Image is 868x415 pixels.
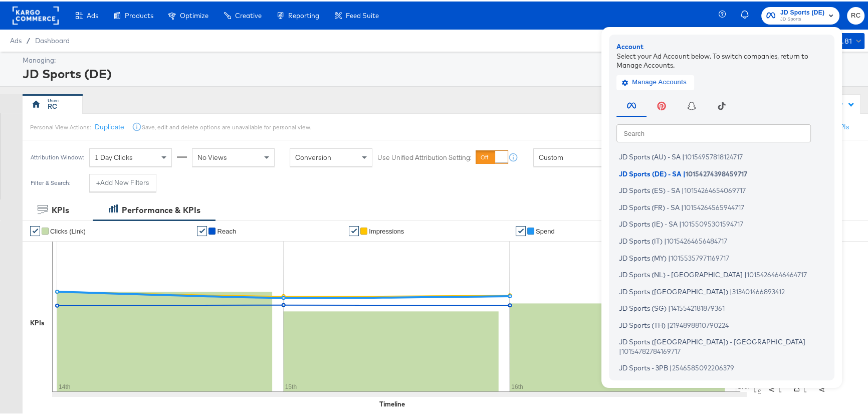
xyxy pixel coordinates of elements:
[619,252,667,260] span: JD Sports (MY)
[682,151,685,159] span: |
[621,345,681,353] span: 10154782784169717
[369,226,404,234] span: Impressions
[22,35,35,43] span: /
[686,168,747,176] span: 10154274398459717
[616,73,694,88] button: Manage Accounts
[95,151,133,160] span: 1 Day Clicks
[767,346,776,390] text: Amount (GBP)
[619,345,621,353] span: |
[619,185,680,193] span: JD Sports (ES) - SA
[379,398,405,407] div: Timeline
[682,185,684,193] span: |
[95,121,124,130] button: Duplicate
[685,151,743,159] span: 10154957818124717
[349,225,359,235] a: ✔
[851,9,860,20] span: RC
[619,201,680,210] span: JD Sports (FR) - SA
[668,303,671,311] span: |
[619,219,678,227] span: JD Sports (IE) - SA
[30,122,91,130] div: Personal View Actions:
[619,168,682,176] span: JD Sports (DE) - SA
[744,269,747,277] span: |
[217,226,236,234] span: Reach
[35,35,70,43] a: Dashboard
[664,235,667,243] span: |
[377,151,472,161] label: Use Unified Attribution Setting:
[732,286,785,294] span: 313401466893412
[683,168,686,176] span: |
[619,303,667,311] span: JD Sports (SG)
[792,365,801,390] text: Delivery
[616,41,827,50] div: Account
[536,226,555,234] span: Spend
[684,201,744,210] span: 10154264565944717
[671,303,725,311] span: 1415542181879361
[672,362,734,370] span: 2546585092206379
[122,203,200,215] div: Performance & KPIs
[761,6,839,23] button: JD Sports (DE)JD Sports
[197,225,207,235] a: ✔
[619,235,663,243] span: JD Sports (IT)
[516,225,526,235] a: ✔
[619,286,728,294] span: JD Sports ([GEOGRAPHIC_DATA])
[180,10,208,18] span: Optimize
[747,269,807,277] span: 10154264646464717
[50,226,86,234] span: Clicks (Link)
[87,10,98,18] span: Ads
[730,286,732,294] span: |
[30,317,45,326] div: KPIs
[684,185,746,193] span: 10154264654069717
[619,362,668,370] span: JD Sports - 3PB
[679,219,682,227] span: |
[23,64,862,81] div: JD Sports (DE)
[197,151,227,160] span: No Views
[89,172,156,190] button: +Add New Filters
[682,219,743,227] span: 10155095301594717
[295,151,331,160] span: Conversion
[667,319,670,327] span: |
[52,203,69,215] div: KPIs
[624,75,687,87] span: Manage Accounts
[619,336,805,344] span: JD Sports ([GEOGRAPHIC_DATA]) - [GEOGRAPHIC_DATA]
[668,252,671,260] span: |
[670,319,729,327] span: 2194898810790224
[288,10,319,18] span: Reporting
[30,152,84,159] div: Attribution Window:
[670,362,672,370] span: |
[96,176,100,186] strong: +
[125,10,153,18] span: Products
[817,367,826,390] text: Actions
[23,54,862,64] div: Managing:
[10,35,22,43] span: Ads
[847,6,864,23] button: RC
[235,10,262,18] span: Creative
[619,151,681,159] span: JD Sports (AU) - SA
[681,201,684,210] span: |
[619,319,666,327] span: JD Sports (TH)
[667,235,727,243] span: 10154264656484717
[30,178,71,185] div: Filter & Search:
[780,6,824,17] span: JD Sports (DE)
[48,100,57,110] div: RC
[616,50,827,68] div: Select your Ad Account below. To switch companies, return to Manage Accounts.
[671,252,729,260] span: 10155357971169717
[346,10,379,18] span: Feed Suite
[142,122,311,130] div: Save, edit and delete options are unavailable for personal view.
[539,151,563,160] span: Custom
[30,225,40,235] a: ✔
[780,14,824,22] span: JD Sports
[619,269,743,277] span: JD Sports (NL) - [GEOGRAPHIC_DATA]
